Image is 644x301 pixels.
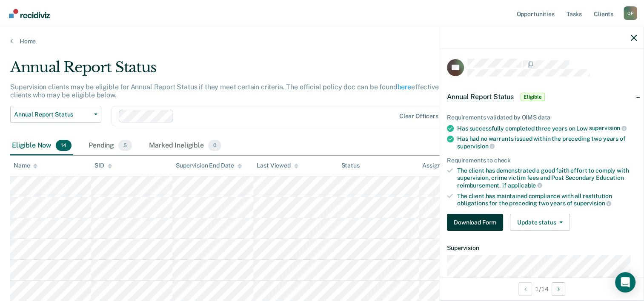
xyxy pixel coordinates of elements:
span: supervision [589,125,627,131]
div: Supervision End Date [176,162,242,169]
div: Has had no warrants issued within the preceding two years of [457,135,637,150]
button: Next Opportunity [552,282,565,296]
div: Clear officers [399,113,438,120]
div: Annual Report Status [10,59,493,83]
div: Requirements to check [447,157,637,164]
div: Pending [87,136,134,155]
button: Download Form [447,214,503,231]
span: 0 [208,140,221,151]
div: Annual Report StatusEligible [440,83,644,111]
img: Recidiviz [9,9,50,18]
span: Annual Report Status [14,111,91,118]
a: Home [10,37,634,45]
span: Annual Report Status [447,93,514,101]
div: Status [341,162,360,169]
div: Q P [624,6,637,20]
span: supervision [574,200,611,207]
div: Requirements validated by OIMS data [447,114,637,121]
a: here [398,83,411,91]
p: Supervision clients may be eligible for Annual Report Status if they meet certain criteria. The o... [10,83,487,99]
button: Profile dropdown button [624,6,637,20]
div: Assigned to [422,162,462,169]
div: Name [14,162,37,169]
button: Update status [510,214,570,231]
div: Open Intercom Messenger [615,272,635,292]
div: Eligible Now [10,136,73,155]
div: Has successfully completed three years on Low [457,125,637,132]
div: Marked Ineligible [147,136,223,155]
div: 1 / 14 [440,278,644,300]
div: The client has maintained compliance with all restitution obligations for the preceding two years of [457,193,637,207]
div: SID [94,162,112,169]
dt: Supervision [447,244,637,252]
div: The client has demonstrated a good faith effort to comply with supervision, crime victim fees and... [457,167,637,189]
span: applicable [508,182,542,189]
a: Navigate to form link [447,214,507,231]
span: supervision [457,143,495,150]
span: 5 [118,140,132,151]
span: Eligible [521,93,545,101]
div: Last Viewed [257,162,298,169]
span: 14 [56,140,72,151]
button: Previous Opportunity [518,282,532,296]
